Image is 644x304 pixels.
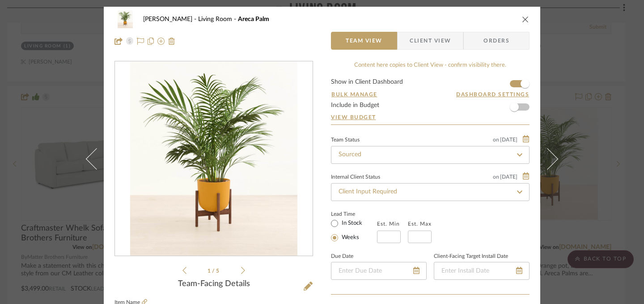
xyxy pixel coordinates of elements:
[212,268,216,274] span: /
[456,90,530,98] button: Dashboard Settings
[198,16,238,22] span: Living Room
[331,210,377,218] label: Lead Time
[331,262,427,280] input: Enter Due Date
[331,138,360,142] div: Team Status
[410,32,451,50] span: Client View
[474,32,519,50] span: Orders
[331,146,530,164] input: Type to Search…
[331,254,353,259] label: Due Date
[346,32,382,50] span: Team View
[499,174,518,180] span: [DATE]
[408,221,432,227] label: Est. Max
[114,10,136,28] img: b404535d-7c6f-4f41-9b20-ae768ed595a7_48x40.jpg
[377,221,400,227] label: Est. Min
[340,219,362,227] label: In Stock
[331,61,530,70] div: Content here copies to Client View - confirm visibility there.
[143,16,198,22] span: [PERSON_NAME]
[331,90,378,98] button: Bulk Manage
[434,254,508,259] label: Client-Facing Target Install Date
[216,268,220,274] span: 5
[521,15,530,23] button: close
[114,279,313,289] div: Team-Facing Details
[340,234,359,242] label: Weeks
[493,174,499,180] span: on
[331,114,530,121] a: View Budget
[168,38,175,45] img: Remove from project
[331,175,380,180] div: Internal Client Status
[434,262,530,280] input: Enter Install Date
[130,62,297,256] img: b404535d-7c6f-4f41-9b20-ae768ed595a7_436x436.jpg
[499,137,518,143] span: [DATE]
[208,268,212,274] span: 1
[238,16,269,22] span: Areca Palm
[115,62,313,256] div: 0
[331,183,530,201] input: Type to Search…
[493,137,499,142] span: on
[331,218,377,243] mat-radio-group: Select item type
